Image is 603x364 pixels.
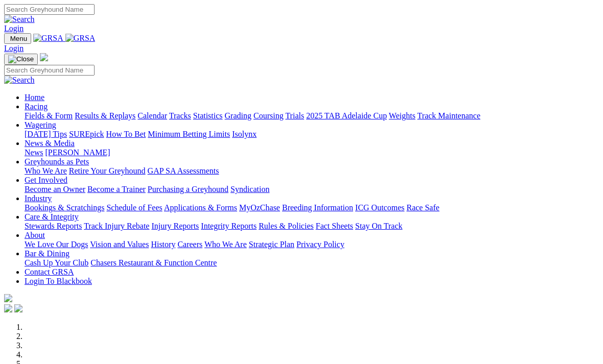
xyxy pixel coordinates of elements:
a: Syndication [230,185,269,193]
a: Grading [225,111,251,120]
div: Wagering [25,130,599,139]
div: About [25,240,599,249]
a: Greyhounds as Pets [25,157,89,166]
input: Search [4,65,95,76]
a: Chasers Restaurant & Function Centre [90,258,217,267]
a: Rules & Policies [259,222,314,230]
a: Home [25,93,44,102]
a: Purchasing a Greyhound [148,185,228,193]
a: Racing [25,102,48,111]
a: Stewards Reports [25,222,82,230]
a: Get Involved [25,176,67,184]
div: Greyhounds as Pets [25,166,599,176]
a: News & Media [25,139,75,148]
a: Cash Up Your Club [25,258,88,267]
img: GRSA [65,34,96,43]
img: logo-grsa-white.png [40,53,48,61]
a: Injury Reports [151,222,199,230]
a: [PERSON_NAME] [45,148,110,157]
div: Industry [25,203,599,212]
a: News [25,148,43,157]
a: 2025 TAB Adelaide Cup [306,111,387,120]
img: logo-grsa-white.png [4,294,12,302]
a: Become a Trainer [87,185,146,193]
a: Strategic Plan [249,240,294,249]
a: History [151,240,175,249]
a: Coursing [253,111,284,120]
a: Login To Blackbook [25,277,92,285]
button: Toggle navigation [4,54,38,65]
img: Close [8,55,34,63]
a: Who We Are [25,166,67,175]
a: [DATE] Tips [25,130,67,138]
input: Search [4,4,95,15]
a: Stay On Track [355,222,402,230]
img: twitter.svg [14,304,22,312]
button: Toggle navigation [4,33,31,44]
a: Isolynx [232,130,257,138]
img: Search [4,76,35,85]
a: Login [4,24,24,33]
div: Bar & Dining [25,258,599,268]
a: ICG Outcomes [355,203,404,212]
span: Menu [10,35,27,42]
a: Breeding Information [282,203,353,212]
a: Race Safe [406,203,439,212]
a: Industry [25,194,52,203]
div: Care & Integrity [25,222,599,231]
a: How To Bet [106,130,146,138]
img: Search [4,15,35,24]
a: Care & Integrity [25,212,79,221]
a: Tracks [169,111,191,120]
a: Fields & Form [25,111,73,120]
a: Login [4,44,24,53]
a: GAP SA Assessments [148,166,219,175]
a: Minimum Betting Limits [148,130,230,138]
a: SUREpick [69,130,104,138]
div: Racing [25,111,599,120]
a: Track Maintenance [418,111,480,120]
a: Bar & Dining [25,249,69,258]
a: Weights [389,111,415,120]
a: Track Injury Rebate [84,222,149,230]
img: facebook.svg [4,304,12,312]
a: Fact Sheets [316,222,353,230]
img: GRSA [33,34,63,43]
a: Contact GRSA [25,268,74,276]
a: Privacy Policy [296,240,344,249]
a: Careers [177,240,202,249]
div: News & Media [25,148,599,157]
a: Statistics [193,111,223,120]
a: Vision and Values [90,240,149,249]
a: Schedule of Fees [106,203,162,212]
a: Bookings & Scratchings [25,203,104,212]
a: Applications & Forms [164,203,237,212]
a: Calendar [137,111,167,120]
a: Retire Your Greyhound [69,166,146,175]
a: Become an Owner [25,185,85,193]
div: Get Involved [25,185,599,194]
a: About [25,231,45,239]
a: We Love Our Dogs [25,240,88,249]
a: Who We Are [204,240,247,249]
a: Results & Replays [75,111,135,120]
a: Trials [285,111,304,120]
a: Wagering [25,120,56,129]
a: Integrity Reports [201,222,257,230]
a: MyOzChase [239,203,280,212]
